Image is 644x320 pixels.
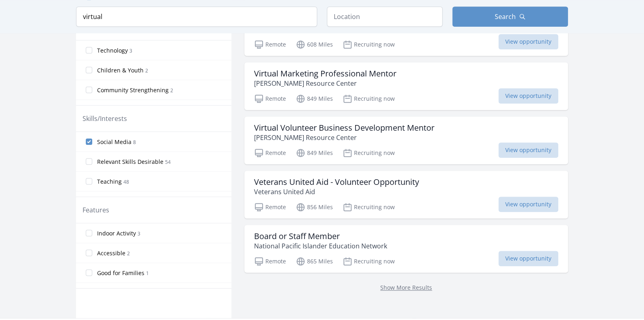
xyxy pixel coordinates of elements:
[296,148,333,158] p: 849 Miles
[254,148,286,158] p: Remote
[86,230,92,236] input: Indoor Activity 3
[498,251,558,266] span: View opportunity
[254,177,419,187] h3: Veterans United Aid - Volunteer Opportunity
[97,86,169,94] span: Community Strengthening
[452,6,568,27] button: Search
[133,139,136,146] span: 8
[498,197,558,212] span: View opportunity
[296,40,333,49] p: 608 Miles
[146,270,149,277] span: 1
[83,205,109,215] legend: Features
[97,269,144,277] span: Good for Families
[86,67,92,73] input: Children & Youth 2
[296,94,333,104] p: 849 Miles
[254,256,286,266] p: Remote
[254,40,286,49] p: Remote
[83,114,127,123] legend: Skills/Interests
[86,158,92,165] input: Relevant Skills Desirable 54
[97,229,136,237] span: Indoor Activity
[244,171,568,218] a: Veterans United Aid - Volunteer Opportunity Veterans United Aid Remote 856 Miles Recruiting now V...
[76,6,317,27] input: Keyword
[495,12,516,21] span: Search
[296,256,333,266] p: 865 Miles
[254,187,419,197] p: Veterans United Aid
[498,142,558,158] span: View opportunity
[343,94,395,104] p: Recruiting now
[254,69,396,78] h3: Virtual Marketing Professional Mentor
[343,202,395,212] p: Recruiting now
[498,34,558,49] span: View opportunity
[97,66,144,74] span: Children & Youth
[254,231,387,241] h3: Board or Staff Member
[86,269,92,276] input: Good for Families 1
[97,158,163,166] span: Relevant Skills Desirable
[244,117,568,164] a: Virtual Volunteer Business Development Mentor [PERSON_NAME] Resource Center Remote 849 Miles Recr...
[170,87,173,94] span: 2
[97,249,125,257] span: Accessible
[145,67,148,74] span: 2
[254,241,387,251] p: National Pacific Islander Education Network
[127,250,130,257] span: 2
[138,230,140,237] span: 3
[327,6,443,27] input: Location
[86,47,92,53] input: Technology 3
[343,256,395,266] p: Recruiting now
[86,87,92,93] input: Community Strengthening 2
[97,138,131,146] span: Social Media
[254,78,396,88] p: [PERSON_NAME] Resource Center
[129,47,132,54] span: 3
[97,178,122,186] span: Teaching
[123,178,129,185] span: 48
[498,88,558,104] span: View opportunity
[254,123,434,133] h3: Virtual Volunteer Business Development Mentor
[343,40,395,49] p: Recruiting now
[97,47,128,55] span: Technology
[254,94,286,104] p: Remote
[296,202,333,212] p: 856 Miles
[86,250,92,256] input: Accessible 2
[165,159,171,165] span: 54
[254,202,286,212] p: Remote
[244,225,568,273] a: Board or Staff Member National Pacific Islander Education Network Remote 865 Miles Recruiting now...
[254,133,434,142] p: [PERSON_NAME] Resource Center
[343,148,395,158] p: Recruiting now
[86,138,92,145] input: Social Media 8
[380,284,432,291] a: Show More Results
[244,62,568,110] a: Virtual Marketing Professional Mentor [PERSON_NAME] Resource Center Remote 849 Miles Recruiting n...
[86,178,92,184] input: Teaching 48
